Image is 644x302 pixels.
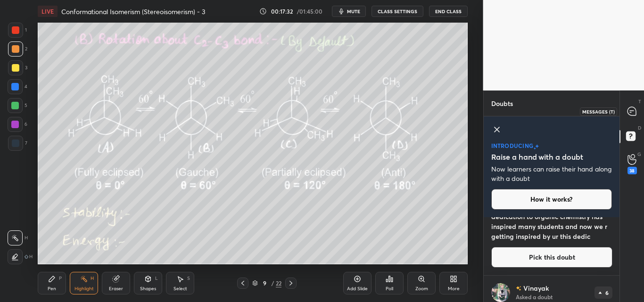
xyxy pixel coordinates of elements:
[271,280,274,286] div: /
[372,6,423,17] button: CLASS SETTINGS
[534,147,536,150] img: small-star.76a44327.svg
[8,117,27,132] div: 6
[484,91,520,116] p: Doubts
[491,164,612,183] p: Now learners can raise their hand along with a doubt
[8,79,27,94] div: 4
[386,286,393,291] div: Poll
[605,290,609,295] p: 6
[491,283,510,302] img: 1e37fff81507444ba49033b83f95e5c4.jpg
[516,293,553,301] p: Asked a doubt
[638,124,641,131] p: D
[535,144,539,148] img: large-star.026637fe.svg
[29,254,33,259] p: H
[61,7,205,16] h4: Conformational Isomerism (Stereoisomerism) - 3
[48,286,56,291] div: Pen
[429,6,468,17] button: End Class
[260,280,269,286] div: 9
[415,286,428,291] div: Zoom
[638,98,641,105] p: T
[580,107,617,116] div: Messages (T)
[484,217,620,302] div: grid
[347,286,368,291] div: Add Slide
[155,276,158,281] div: L
[332,6,366,17] button: mute
[74,286,94,291] div: Highlight
[627,167,637,174] div: 38
[173,286,187,291] div: Select
[491,143,534,148] p: introducing
[38,6,58,17] div: LIVE
[25,236,28,240] p: H
[523,285,549,292] p: Vinayak
[25,255,28,259] img: shiftIcon.72a6c929.svg
[347,8,360,15] span: mute
[59,276,62,281] div: P
[637,151,641,158] p: G
[516,286,521,291] img: no-rating-badge.077c3623.svg
[8,136,27,151] div: 7
[491,247,612,268] button: Pick this doubt
[491,189,612,210] button: How it works?
[8,23,27,38] div: 1
[109,286,123,291] div: Eraser
[276,279,281,287] div: 22
[91,276,94,281] div: H
[491,151,583,163] h5: Raise a hand with a doubt
[448,286,460,291] div: More
[140,286,156,291] div: Shapes
[8,98,27,113] div: 5
[8,41,27,57] div: 2
[187,276,190,281] div: S
[8,60,27,75] div: 3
